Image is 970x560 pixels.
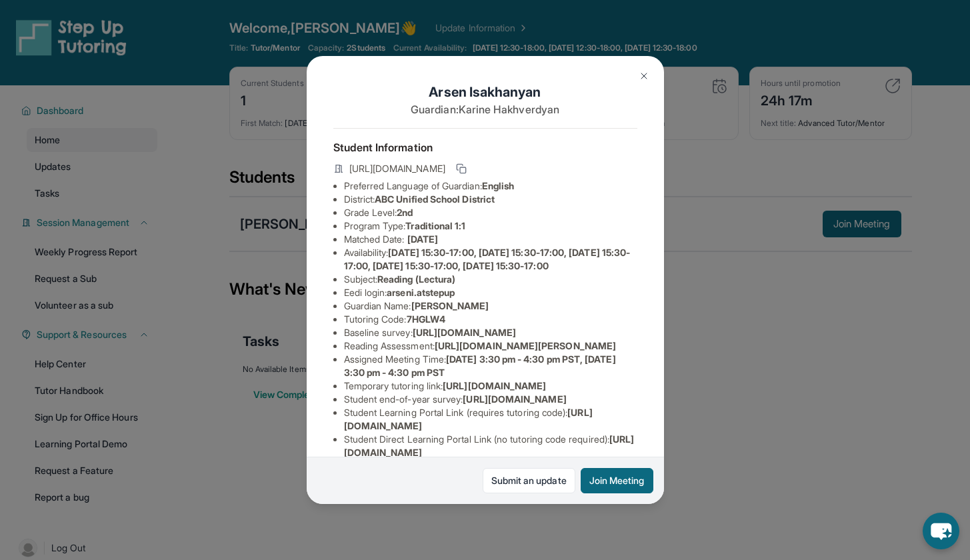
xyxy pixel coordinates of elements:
[344,313,637,326] li: Tutoring Code :
[333,83,637,101] h1: Arsen Isakhanyan
[344,179,637,193] li: Preferred Language of Guardian:
[923,513,959,549] button: chat-button
[453,161,469,177] button: Copy link
[344,247,631,271] span: [DATE] 15:30-17:00, [DATE] 15:30-17:00, [DATE] 15:30-17:00, [DATE] 15:30-17:00, [DATE] 15:30-17:00
[463,393,566,405] span: [URL][DOMAIN_NAME]
[377,273,455,285] span: Reading (Lectura)
[411,300,489,311] span: [PERSON_NAME]
[344,353,637,379] li: Assigned Meeting Time :
[483,468,575,493] a: Submit an update
[639,71,649,81] img: Close Icon
[344,339,637,353] li: Reading Assessment :
[387,287,455,298] span: arseni.atstepup
[482,180,515,191] span: English
[344,219,637,233] li: Program Type:
[397,207,413,218] span: 2nd
[344,406,637,433] li: Student Learning Portal Link (requires tutoring code) :
[344,393,637,406] li: Student end-of-year survey :
[333,101,637,117] p: Guardian: Karine Hakhverdyan
[344,353,616,378] span: [DATE] 3:30 pm - 4:30 pm PST, [DATE] 3:30 pm - 4:30 pm PST
[344,433,637,459] li: Student Direct Learning Portal Link (no tutoring code required) :
[443,380,546,391] span: [URL][DOMAIN_NAME]
[581,468,653,493] button: Join Meeting
[407,313,445,325] span: 7HGLW4
[344,206,637,219] li: Grade Level:
[344,246,637,273] li: Availability:
[344,233,637,246] li: Matched Date:
[413,327,516,338] span: [URL][DOMAIN_NAME]
[344,299,637,313] li: Guardian Name :
[344,286,637,299] li: Eedi login :
[405,220,465,231] span: Traditional 1:1
[333,139,637,155] h4: Student Information
[344,326,637,339] li: Baseline survey :
[407,233,438,245] span: [DATE]
[375,193,495,205] span: ABC Unified School District
[344,273,637,286] li: Subject :
[349,162,445,175] span: [URL][DOMAIN_NAME]
[344,193,637,206] li: District:
[344,379,637,393] li: Temporary tutoring link :
[435,340,616,351] span: [URL][DOMAIN_NAME][PERSON_NAME]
